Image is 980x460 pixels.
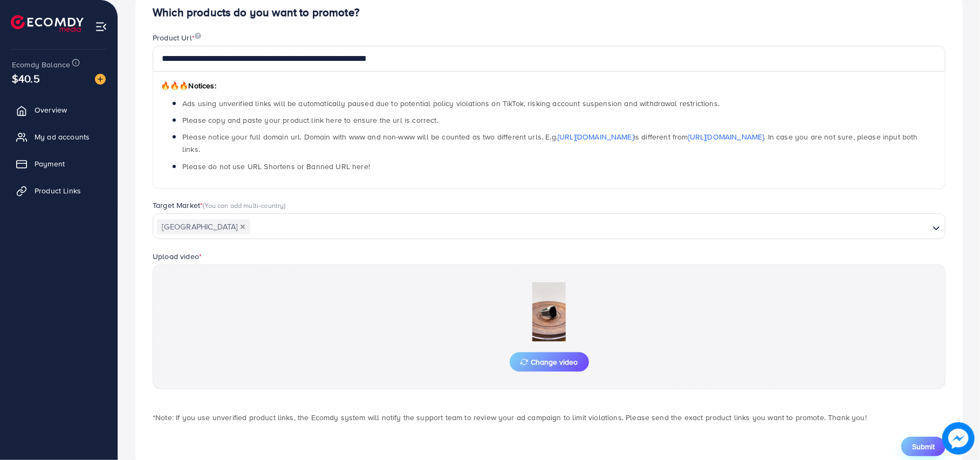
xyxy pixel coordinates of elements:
[182,161,370,172] span: Please do not use URL Shortens or Banned URL here!
[8,153,109,175] a: Payment
[495,282,603,341] img: Preview Image
[558,131,634,142] a: [URL][DOMAIN_NAME]
[153,251,202,262] label: Upload video
[35,185,81,196] span: Product Links
[95,74,106,85] img: image
[153,6,945,19] h4: Which products do you want to promote?
[203,200,285,210] span: (You can add multi-country)
[510,352,589,372] button: Change video
[12,59,70,70] span: Ecomdy Balance
[35,104,67,115] span: Overview
[8,99,109,121] a: Overview
[153,32,201,43] label: Product Url
[35,158,65,169] span: Payment
[251,219,928,235] input: Search for option
[942,422,974,454] img: image
[153,213,945,239] div: Search for option
[182,98,719,109] span: Ads using unverified links will be automatically paused due to potential policy violations on Tik...
[153,411,945,424] p: *Note: If you use unverified product links, the Ecomdy system will notify the support team to rev...
[161,80,188,91] span: 🔥🔥🔥
[182,115,438,126] span: Please copy and paste your product link here to ensure the url is correct.
[240,224,245,229] button: Deselect Pakistan
[520,358,578,366] span: Change video
[195,32,201,39] img: image
[161,80,216,91] span: Notices:
[912,441,935,452] span: Submit
[35,131,90,142] span: My ad accounts
[901,437,945,456] button: Submit
[8,180,109,201] a: Product Links
[11,15,84,32] img: logo
[153,200,286,211] label: Target Market
[95,20,107,33] img: menu
[688,131,764,142] a: [URL][DOMAIN_NAME]
[15,63,36,94] span: $40.5
[157,219,250,234] span: [GEOGRAPHIC_DATA]
[182,131,918,155] span: Please notice your full domain url. Domain with www and non-www will be counted as two different ...
[8,126,109,148] a: My ad accounts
